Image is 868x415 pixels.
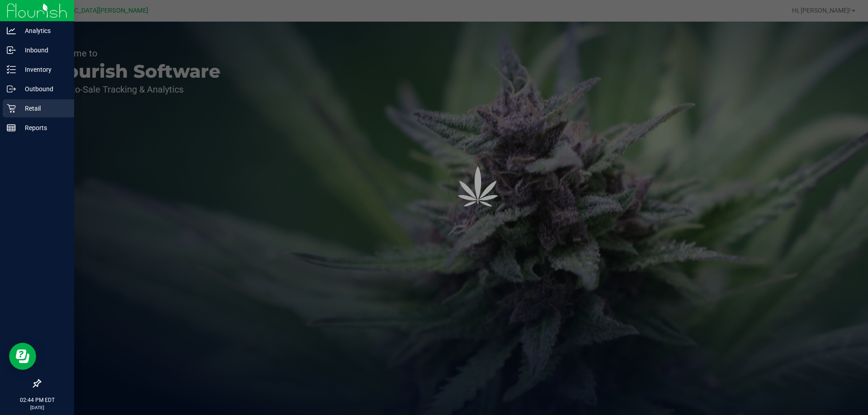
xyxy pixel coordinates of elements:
[7,46,16,55] inline-svg: Inbound
[7,123,16,132] inline-svg: Reports
[16,84,70,94] p: Outbound
[16,45,70,56] p: Inbound
[9,343,36,370] iframe: Resource center
[7,26,16,35] inline-svg: Analytics
[4,404,70,411] p: [DATE]
[16,64,70,75] p: Inventory
[7,104,16,113] inline-svg: Retail
[7,84,16,93] inline-svg: Outbound
[16,25,70,36] p: Analytics
[16,122,70,133] p: Reports
[4,396,70,404] p: 02:44 PM EDT
[16,103,70,114] p: Retail
[7,65,16,74] inline-svg: Inventory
